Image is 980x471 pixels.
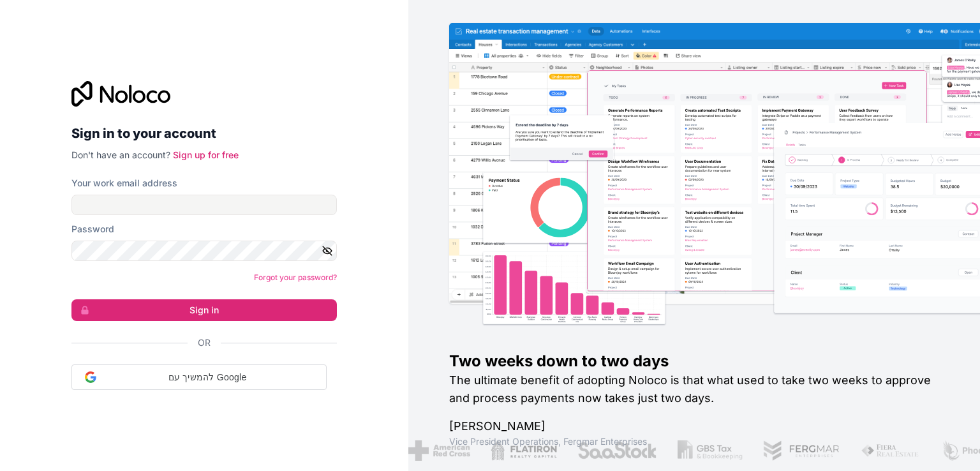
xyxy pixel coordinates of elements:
[71,122,337,145] h2: Sign in to your account
[762,440,840,461] img: /assets/fergmar-CudnrXN5.png
[71,364,327,390] div: להמשיך עם Google
[173,149,239,160] a: Sign up for free
[254,273,337,282] a: Forgot your password?
[96,371,318,384] span: להמשיך עם Google
[449,371,939,407] h2: The ultimate benefit of adopting Noloco is that what used to take two weeks to approve and proces...
[449,435,939,448] h1: Vice President Operations , Fergmar Enterprises
[491,440,557,461] img: /assets/flatiron-C8eUkumj.png
[577,440,657,461] img: /assets/saastock-C6Zbiodz.png
[71,299,337,321] button: Sign in
[198,336,211,349] span: Or
[861,440,921,461] img: /assets/fiera-fwj2N5v4.png
[449,351,939,371] h1: Two weeks down to two days
[71,223,114,235] label: Password
[71,177,177,190] label: Your work email address
[678,440,743,461] img: /assets/gbstax-C-GtDUiK.png
[449,417,939,435] h1: [PERSON_NAME]
[71,149,170,160] span: Don't have an account?
[71,241,337,261] input: Password
[71,195,337,215] input: Email address
[408,440,470,461] img: /assets/american-red-cross-BAupjrZR.png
